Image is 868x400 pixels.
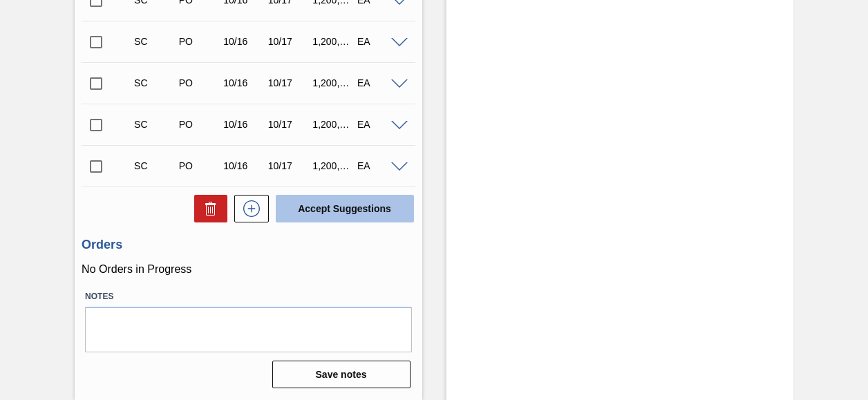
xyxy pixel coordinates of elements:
div: New suggestion [227,195,269,222]
div: Suggestion Created [131,36,178,47]
div: Accept Suggestions [269,193,415,224]
div: EA [354,119,401,130]
div: EA [354,36,401,47]
div: 1,200,000.000 [309,119,356,130]
button: Save notes [272,361,411,388]
div: 10/16/2025 [220,119,267,130]
div: 10/17/2025 [265,119,312,130]
div: EA [354,160,401,171]
p: No Orders in Progress [82,263,415,276]
div: Purchase order [176,36,223,47]
div: 10/17/2025 [265,77,312,88]
div: 10/16/2025 [220,77,267,88]
div: Purchase order [176,160,223,171]
div: 10/16/2025 [220,36,267,47]
h3: Orders [82,238,415,252]
div: Purchase order [176,77,223,88]
div: 10/16/2025 [220,160,267,171]
div: Suggestion Created [131,160,178,171]
div: EA [354,77,401,88]
div: 1,200,000.000 [309,77,356,88]
div: 1,200,000.000 [309,36,356,47]
label: Notes [85,287,411,307]
div: Purchase order [176,119,223,130]
div: Suggestion Created [131,119,178,130]
div: 10/17/2025 [265,160,312,171]
div: Suggestion Created [131,77,178,88]
div: 10/17/2025 [265,36,312,47]
button: Accept Suggestions [276,195,414,222]
div: Delete Suggestions [187,195,227,222]
div: 1,200,000.000 [309,160,356,171]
